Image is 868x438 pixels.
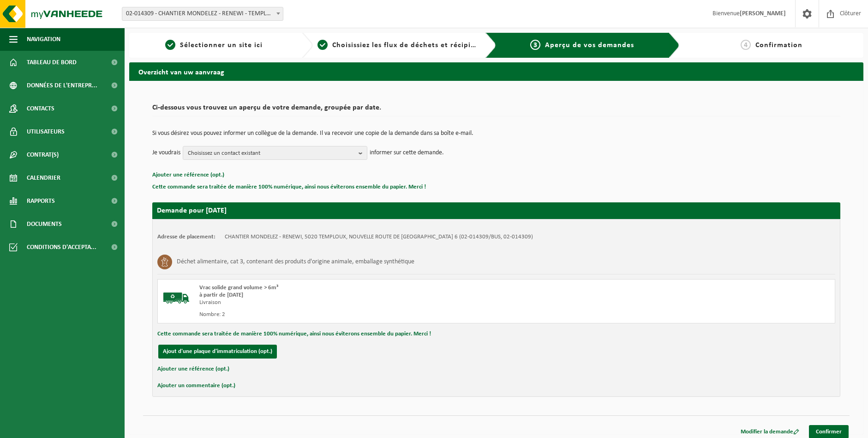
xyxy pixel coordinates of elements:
span: 1 [165,40,175,50]
span: Choisissez un contact existant [188,146,355,160]
td: CHANTIER MONDELEZ - RENEWI, 5020 TEMPLOUX, NOUVELLE ROUTE DE [GEOGRAPHIC_DATA] 6 (02-014309/BUS, ... [225,233,533,241]
span: Rapports [27,189,55,213]
p: Je voudrais [152,146,180,160]
span: Documents [27,213,62,236]
a: 2Choisissiez les flux de déchets et récipients [317,40,478,51]
span: Vrac solide grand volume > 6m³ [199,285,278,291]
strong: à partir de [DATE] [199,292,243,298]
strong: Demande pour [DATE] [157,207,227,214]
span: Conditions d'accepta... [27,236,96,259]
span: 3 [530,40,540,50]
button: Ajouter une référence (opt.) [157,363,229,375]
strong: [PERSON_NAME] [740,10,786,17]
span: 2 [317,40,328,50]
span: Contacts [27,97,54,120]
p: informer sur cette demande. [370,146,444,160]
span: Confirmation [755,42,802,49]
span: 4 [741,40,751,50]
a: 1Sélectionner un site ici [134,40,294,51]
button: Cette commande sera traitée de manière 100% numérique, ainsi nous éviterons ensemble du papier. M... [157,328,431,340]
span: Tableau de bord [27,51,77,74]
p: Si vous désirez vous pouvez informer un collègue de la demande. Il va recevoir une copie de la de... [152,130,840,137]
img: BL-SO-LV.png [162,284,190,312]
h2: Overzicht van uw aanvraag [129,62,863,80]
span: Contrat(s) [27,143,59,166]
span: 02-014309 - CHANTIER MONDELEZ - RENEWI - TEMPLOUX [122,7,283,20]
button: Ajouter une référence (opt.) [152,169,224,181]
h2: Ci-dessous vous trouvez un aperçu de votre demande, groupée par date. [152,104,840,116]
span: Choisissiez les flux de déchets et récipients [332,42,486,49]
span: Sélectionner un site ici [180,42,263,49]
button: Choisissez un contact existant [183,146,367,160]
button: Cette commande sera traitée de manière 100% numérique, ainsi nous éviterons ensemble du papier. M... [152,181,426,193]
span: Navigation [27,28,60,51]
h3: Déchet alimentaire, cat 3, contenant des produits d'origine animale, emballage synthétique [177,255,414,269]
span: Utilisateurs [27,120,65,143]
button: Ajouter un commentaire (opt.) [157,380,235,392]
button: Ajout d'une plaque d'immatriculation (opt.) [158,345,277,359]
div: Nombre: 2 [199,311,533,318]
span: Données de l'entrepr... [27,74,97,97]
span: Aperçu de vos demandes [545,42,634,49]
div: Livraison [199,299,533,306]
span: Calendrier [27,166,60,189]
strong: Adresse de placement: [157,234,216,240]
span: 02-014309 - CHANTIER MONDELEZ - RENEWI - TEMPLOUX [122,7,283,21]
